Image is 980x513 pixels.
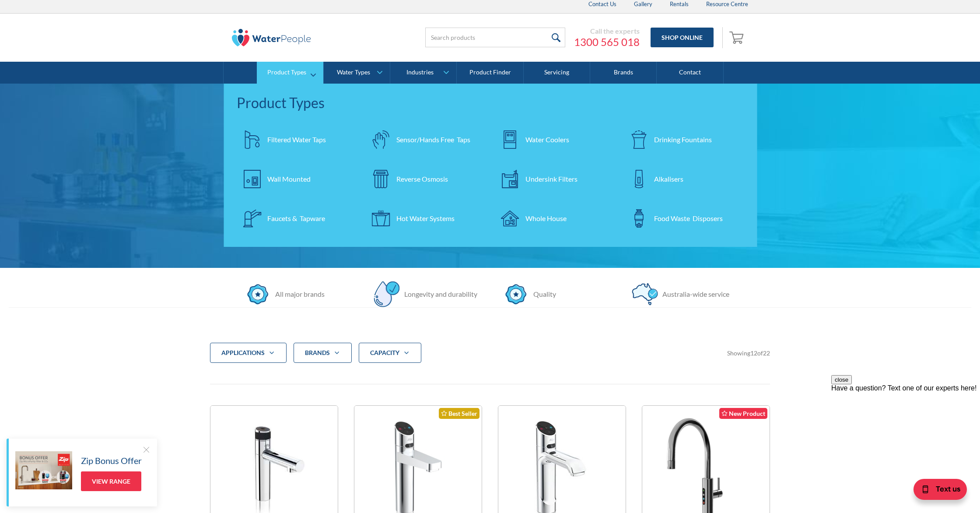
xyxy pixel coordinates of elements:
[267,134,326,145] div: Filtered Water Taps
[271,289,325,299] div: All major brands
[729,30,746,44] img: shopping cart
[267,213,325,224] div: Faucets & Tapware
[366,164,486,194] a: Reverse Osmosis
[210,343,770,377] form: Filter 5
[727,27,748,48] a: Open empty cart
[623,124,744,155] a: Drinking Fountains
[495,203,615,234] a: Whole House
[267,174,311,184] div: Wall Mounted
[750,349,757,357] span: 12
[658,289,729,299] div: Australia-wide service
[590,62,657,84] a: Brands
[657,62,723,84] a: Contact
[651,28,714,47] a: Shop Online
[257,62,323,84] a: Product Types
[81,454,142,467] h5: Zip Bonus Offer
[396,174,448,184] div: Reverse Osmosis
[727,348,770,358] div: Showing of
[400,289,477,299] div: Longevity and durability
[654,134,712,145] div: Drinking Fountains
[406,69,434,76] div: Industries
[529,289,556,299] div: Quality
[524,62,590,84] a: Servicing
[654,213,723,224] div: Food Waste Disposers
[910,469,980,513] iframe: podium webchat widget bubble
[366,124,486,155] a: Sensor/Hands Free Taps
[763,349,770,357] span: 22
[390,62,456,84] a: Industries
[237,164,357,194] a: Wall Mounted
[267,69,306,76] div: Product Types
[232,29,311,46] img: The Water People
[81,471,141,491] a: View Range
[495,164,615,194] a: Undersink Filters
[359,343,421,363] div: CAPACITY
[237,203,357,234] a: Faucets & Tapware
[425,28,565,47] input: Search products
[366,203,486,234] a: Hot Water Systems
[337,69,370,76] div: Water Types
[457,62,523,84] a: Product Finder
[525,134,569,145] div: Water Coolers
[370,349,399,356] strong: CAPACITY
[439,408,479,419] div: Best Seller
[719,408,767,419] div: New Product
[396,134,470,145] div: Sensor/Hands Free Taps
[224,84,757,247] nav: Product Types
[305,348,330,357] div: Brands
[237,124,357,155] a: Filtered Water Taps
[495,124,615,155] a: Water Coolers
[237,92,744,113] div: Product Types
[15,451,72,489] img: Zip Bonus Offer
[623,164,744,194] a: Alkalisers
[623,203,744,234] a: Food Waste Disposers
[221,348,265,357] div: applications
[396,213,455,224] div: Hot Water Systems
[210,343,287,363] div: applications
[831,375,980,480] iframe: podium webchat widget prompt
[574,27,640,35] div: Call the experts
[525,213,567,224] div: Whole House
[654,174,683,184] div: Alkalisers
[324,62,390,84] a: Water Types
[525,174,577,184] div: Undersink Filters
[574,35,640,49] a: 1300 565 018
[294,343,352,363] div: Brands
